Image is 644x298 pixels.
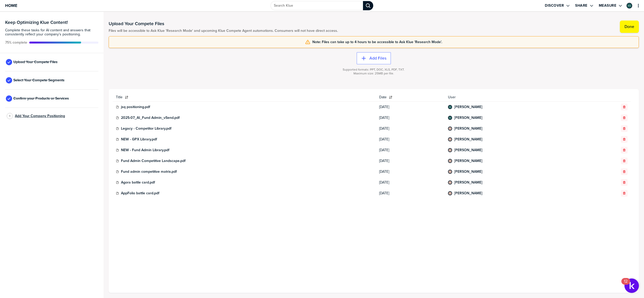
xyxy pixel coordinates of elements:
a: Fund admin competitive matrix.pdf [121,170,177,174]
span: Supported formats: PPT, DOC, XLS, PDF, TXT. [343,68,405,72]
h1: Upload Your Compete Files [109,21,338,27]
label: Measure [599,3,617,8]
span: [DATE] [379,191,442,195]
a: [PERSON_NAME] [454,170,482,174]
span: 4 [9,114,11,118]
h3: Keep Optimizing Klue Content! [5,20,98,25]
button: Date [376,93,445,101]
div: Kevan Harris [448,191,452,195]
button: Add Files [357,52,391,64]
span: Upload Your Compete Files [13,60,58,64]
a: AppFolio battle card.pdf [121,191,159,195]
label: Discover [545,3,564,8]
img: f1a6b370b2ae9a55740d8b08b52e0c16-sml.png [627,3,632,8]
span: Home [5,3,17,8]
span: Maximum size: 25MB per file. [353,72,394,75]
span: [DATE] [379,159,442,163]
div: 12 [624,281,628,288]
a: [PERSON_NAME] [454,159,482,163]
label: Add Files [369,56,386,61]
img: f1a6b370b2ae9a55740d8b08b52e0c16-sml.png [449,105,452,109]
a: NEW - GPX Library.pdf [121,137,157,141]
span: [DATE] [379,105,442,109]
span: [DATE] [379,170,442,174]
div: Kristine Stewart [448,105,452,109]
a: [PERSON_NAME] [454,180,482,185]
span: Title [116,95,123,99]
label: Done [624,24,634,29]
div: Kevan Harris [448,180,452,185]
a: [PERSON_NAME] [454,148,482,152]
img: f1a6b370b2ae9a55740d8b08b52e0c16-sml.png [449,116,452,119]
span: Date [379,95,387,99]
div: Kristine Stewart [448,116,452,120]
button: Open Resource Center, 12 new notifications [624,278,639,293]
a: [PERSON_NAME] [454,137,482,141]
a: Fund Admin Competitive Landscape.pdf [121,159,185,163]
a: [PERSON_NAME] [454,127,482,131]
div: Kevan Harris [448,127,452,131]
a: jsq positioning.pdf [121,105,150,109]
span: [DATE] [379,137,442,141]
a: 2025-07_AI_Fund Admin_vSend.pdf [121,116,180,120]
div: Kevan Harris [448,148,452,152]
a: Legacy - Competitor Library.pdf [121,127,171,131]
span: Confirm your Products or Services [13,97,69,101]
div: Kevan Harris [448,170,452,174]
span: Note: Files can take up to 4 hours to be accessible to Ask Klue 'Research Mode'. [312,40,442,44]
div: Search Klue [363,1,373,10]
a: [PERSON_NAME] [454,105,482,109]
img: 6823b1dda9b1d5ac759864e5057e3ea8-sml.png [449,138,452,141]
a: NEW - Fund Admin Library.pdf [121,148,169,152]
span: Select Your Compete Segments [13,78,64,82]
input: Search Klue [270,1,363,10]
span: Active [5,41,27,45]
span: Add Your Company Positioning [15,114,65,118]
span: [DATE] [379,148,442,152]
label: Share [575,3,587,8]
span: Complete these tasks for AI content and answers that consistently reflect your company’s position... [5,28,98,36]
img: 6823b1dda9b1d5ac759864e5057e3ea8-sml.png [449,127,452,130]
span: Files will be accessible to Ask Klue 'Research Mode' and upcoming Klue Compete Agent automations.... [109,29,338,33]
div: Kevan Harris [448,159,452,163]
div: Kevan Harris [448,137,452,141]
a: [PERSON_NAME] [454,191,482,195]
span: [DATE] [379,127,442,131]
img: 6823b1dda9b1d5ac759864e5057e3ea8-sml.png [449,192,452,195]
a: Agora battle card.pdf [121,180,155,185]
div: Kristine Stewart [627,3,632,8]
img: 6823b1dda9b1d5ac759864e5057e3ea8-sml.png [449,181,452,184]
img: 6823b1dda9b1d5ac759864e5057e3ea8-sml.png [449,170,452,173]
button: Title [113,93,376,101]
img: 6823b1dda9b1d5ac759864e5057e3ea8-sml.png [449,149,452,152]
a: [PERSON_NAME] [454,116,482,120]
span: [DATE] [379,116,442,120]
span: User [448,95,583,99]
img: 6823b1dda9b1d5ac759864e5057e3ea8-sml.png [449,159,452,162]
a: Edit Profile [626,2,633,9]
span: [DATE] [379,180,442,185]
button: Done [620,21,639,33]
